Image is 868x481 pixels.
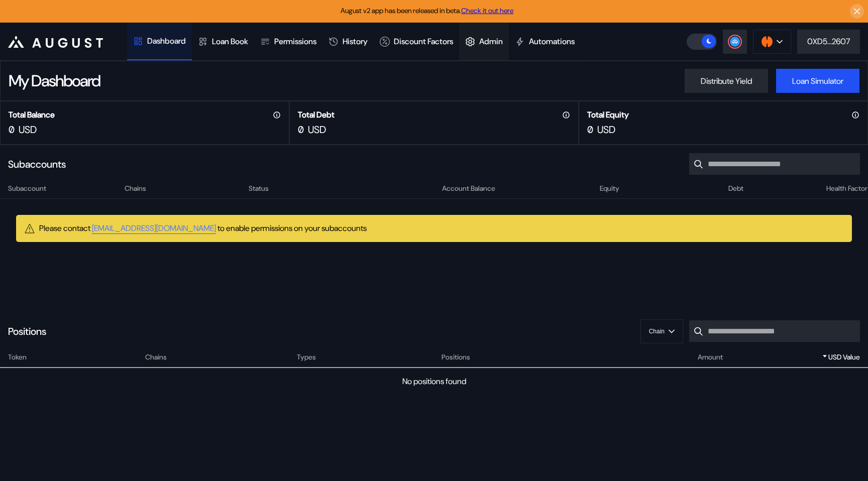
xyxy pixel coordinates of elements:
[826,183,867,194] span: Health Factor
[479,36,503,47] div: Admin
[8,183,46,194] span: Subaccount
[8,325,46,338] div: Positions
[147,36,186,46] div: Dashboard
[249,183,269,194] span: Status
[529,36,575,47] div: Automations
[254,23,322,60] a: Permissions
[298,109,335,120] h2: Total Debt
[24,223,35,234] img: warning
[807,36,850,47] div: 0XD5...2607
[9,70,100,91] div: My Dashboard
[9,109,55,120] h2: Total Balance
[587,109,629,120] h2: Total Equity
[92,223,216,234] a: [EMAIL_ADDRESS][DOMAIN_NAME]
[394,36,453,47] div: Discount Factors
[698,352,723,363] span: Amount
[274,36,316,47] div: Permissions
[728,183,743,194] span: Debt
[587,123,593,136] div: 0
[322,23,374,60] a: History
[442,352,470,363] span: Positions
[402,376,466,387] div: No positions found
[39,223,367,234] div: Please contact to enable permissions on your subaccounts
[308,123,326,136] div: USD
[125,183,146,194] span: Chains
[343,36,368,47] div: History
[597,123,615,136] div: USD
[341,6,513,15] span: August v2 app has been released in beta.
[828,352,860,363] span: USD Value
[442,183,495,194] span: Account Balance
[753,30,791,54] button: chain logo
[509,23,581,60] a: Automations
[776,69,859,93] button: Loan Simulator
[212,36,248,47] div: Loan Book
[192,23,254,60] a: Loan Book
[145,352,167,363] span: Chains
[792,76,843,86] div: Loan Simulator
[762,36,773,47] img: chain logo
[685,69,768,93] button: Distribute Yield
[8,352,27,363] span: Token
[374,23,459,60] a: Discount Factors
[19,123,37,136] div: USD
[649,328,665,335] span: Chain
[9,123,15,136] div: 0
[797,30,860,54] button: 0XD5...2607
[298,123,304,136] div: 0
[701,76,752,86] div: Distribute Yield
[8,158,66,171] div: Subaccounts
[461,6,513,15] a: Check it out here
[127,23,192,60] a: Dashboard
[459,23,509,60] a: Admin
[600,183,619,194] span: Equity
[297,352,316,363] span: Types
[640,319,683,343] button: Chain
